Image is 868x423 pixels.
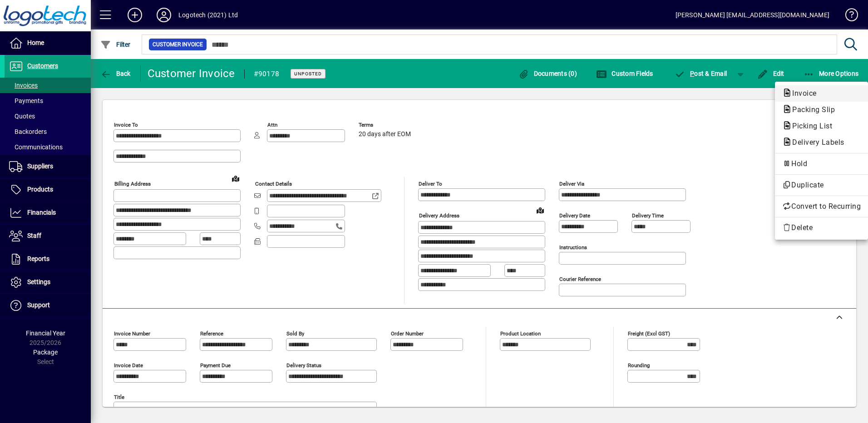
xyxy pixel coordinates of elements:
[782,158,861,169] span: Hold
[782,201,861,212] span: Convert to Recurring
[782,89,821,98] span: Invoice
[782,138,849,147] span: Delivery Labels
[782,180,861,191] span: Duplicate
[782,105,839,114] span: Packing Slip
[782,122,837,130] span: Picking List
[782,222,861,233] span: Delete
